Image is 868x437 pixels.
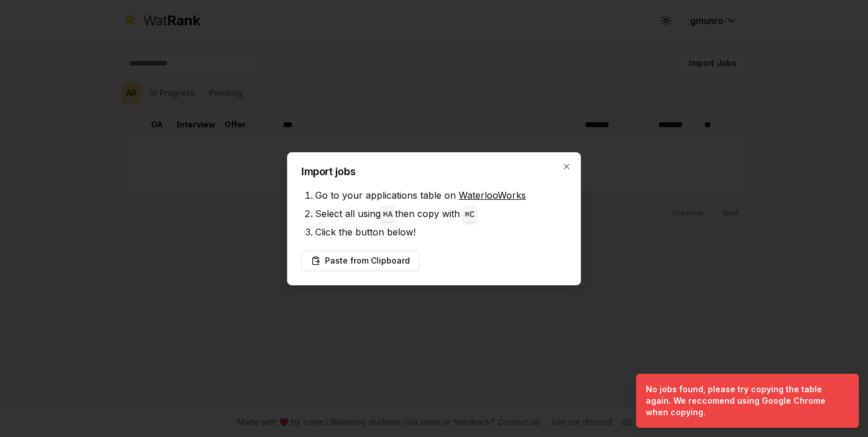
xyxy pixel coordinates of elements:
code: ⌘ C [465,210,475,219]
li: Select all using then copy with [315,204,567,223]
li: Go to your applications table on [315,186,567,204]
li: Click the button below! [315,223,567,241]
code: ⌘ A [383,210,393,219]
div: No jobs found, please try copying the table again. We reccomend using Google Chrome when copying. [646,384,844,418]
button: Paste from Clipboard [301,250,420,271]
a: WaterlooWorks [459,190,526,201]
h2: Import jobs [301,167,567,177]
